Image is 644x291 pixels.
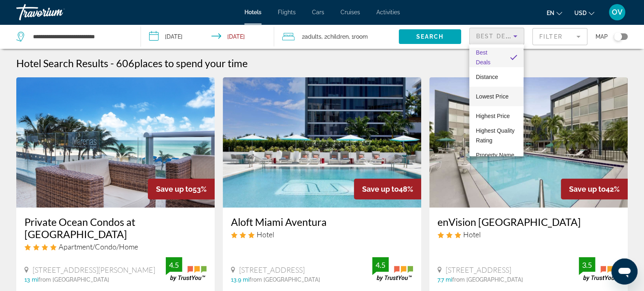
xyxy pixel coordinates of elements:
span: Highest Price [476,113,510,119]
span: Lowest Price [476,93,508,100]
span: Highest Quality Rating [476,127,514,144]
iframe: Кнопка запуска окна обмена сообщениями [611,258,637,284]
span: Best Deals [476,49,490,66]
span: Property Name [476,152,514,158]
div: Sort by [469,44,523,156]
span: Distance [476,74,498,80]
